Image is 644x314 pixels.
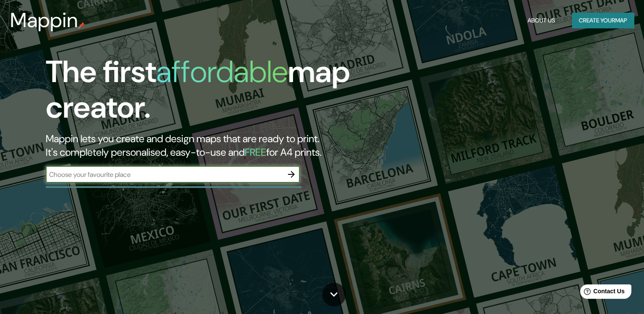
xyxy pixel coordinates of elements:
[46,132,368,159] h2: Mappin lets you create and design maps that are ready to print. It's completely personalised, eas...
[78,22,85,29] img: mappin-pin
[10,8,78,32] h3: Mappin
[245,146,266,159] h5: FREE
[524,13,558,28] button: About Us
[46,170,283,179] input: Choose your favourite place
[156,52,288,91] h1: affordable
[569,281,635,305] iframe: Help widget launcher
[46,54,368,132] h1: The first map creator.
[572,13,634,28] button: Create yourmap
